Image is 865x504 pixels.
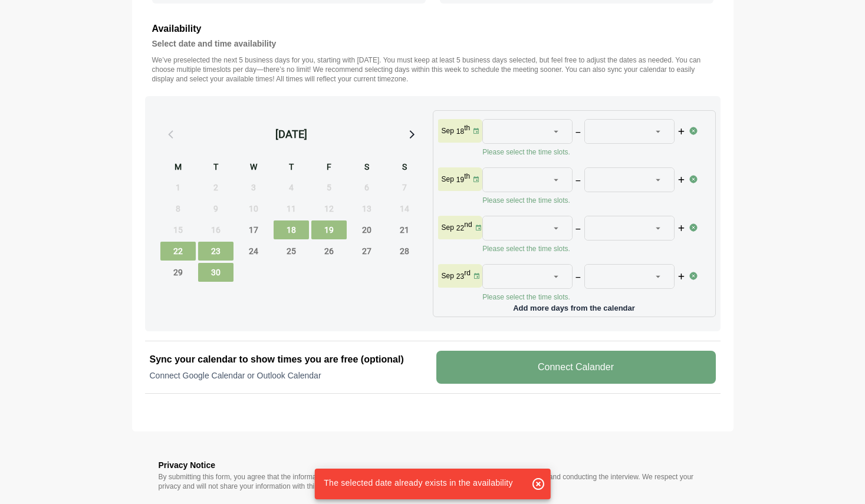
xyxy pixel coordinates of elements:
[311,242,347,261] span: Friday 26 September 2025
[152,21,713,37] h3: Availability
[198,160,233,176] div: T
[387,220,422,239] span: Sunday 21 September 2025
[274,220,309,239] span: Thursday 18 September 2025
[349,178,384,197] span: Saturday 6 September 2025
[387,160,422,176] div: S
[436,351,716,384] v-button: Connect Calander
[150,353,429,367] h2: Sync your calendar to show times you are free (optional)
[152,37,713,51] h4: Select date and time availability
[456,224,464,232] strong: 22
[482,147,689,157] p: Please select the time slots.
[456,127,464,136] strong: 18
[349,220,384,239] span: Saturday 20 September 2025
[311,178,347,197] span: Friday 5 September 2025
[274,178,309,197] span: Thursday 4 September 2025
[464,172,470,180] sup: th
[442,271,454,281] p: Sep
[456,272,464,281] strong: 23
[387,199,422,218] span: Sunday 14 September 2025
[160,242,196,261] span: Monday 22 September 2025
[274,160,309,176] div: T
[442,223,454,232] p: Sep
[438,299,711,312] p: Add more days from the calendar
[275,126,307,143] div: [DATE]
[442,174,454,184] p: Sep
[160,178,196,197] span: Monday 1 September 2025
[311,160,347,176] div: F
[324,478,512,487] span: The selected date already exists in the availability
[236,242,271,261] span: Wednesday 24 September 2025
[236,160,271,176] div: W
[236,199,271,218] span: Wednesday 10 September 2025
[311,220,347,239] span: Friday 19 September 2025
[311,199,347,218] span: Friday 12 September 2025
[159,458,707,472] h3: Privacy Notice
[152,55,713,84] p: We’ve preselected the next 5 business days for you, starting with [DATE]. You must keep at least ...
[160,199,196,218] span: Monday 8 September 2025
[198,199,233,218] span: Tuesday 9 September 2025
[464,269,471,277] sup: rd
[387,242,422,261] span: Sunday 28 September 2025
[198,263,233,282] span: Tuesday 30 September 2025
[349,160,384,176] div: S
[198,242,233,261] span: Tuesday 23 September 2025
[274,199,309,218] span: Thursday 11 September 2025
[349,199,384,218] span: Saturday 13 September 2025
[482,244,689,253] p: Please select the time slots.
[160,160,196,176] div: M
[387,178,422,197] span: Sunday 7 September 2025
[160,263,196,282] span: Monday 29 September 2025
[274,242,309,261] span: Thursday 25 September 2025
[236,178,271,197] span: Wednesday 3 September 2025
[160,220,196,239] span: Monday 15 September 2025
[150,370,429,381] p: Connect Google Calendar or Outlook Calendar
[198,220,233,239] span: Tuesday 16 September 2025
[482,292,689,302] p: Please select the time slots.
[236,220,271,239] span: Wednesday 17 September 2025
[198,178,233,197] span: Tuesday 2 September 2025
[464,220,472,229] sup: nd
[349,242,384,261] span: Saturday 27 September 2025
[482,196,689,205] p: Please select the time slots.
[159,472,707,491] p: By submitting this form, you agree that the information you provided will be used solely for the ...
[464,124,470,132] sup: th
[442,126,454,136] p: Sep
[456,176,464,184] strong: 19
